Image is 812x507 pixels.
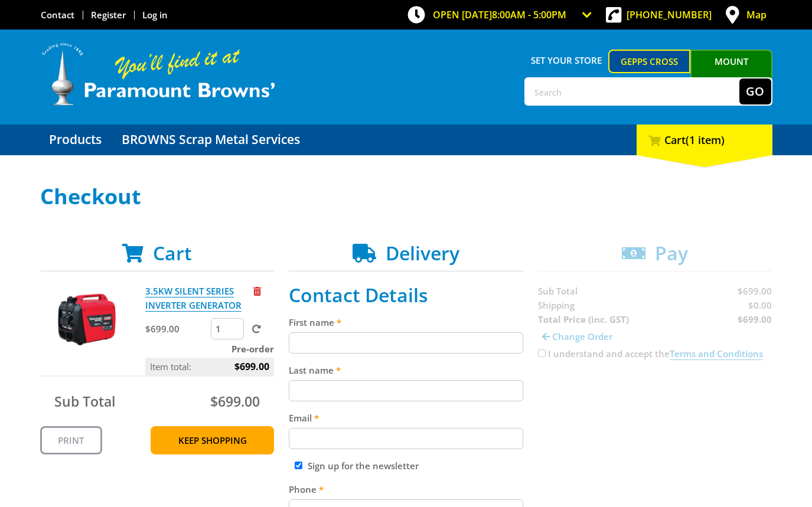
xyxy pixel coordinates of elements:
[637,125,772,155] div: Cart
[40,426,102,454] a: Print
[145,285,242,312] a: 3.5KW SILENT SERIES INVERTER GENERATOR
[690,50,772,94] a: Mount [PERSON_NAME]
[210,392,260,411] span: $699.00
[289,332,523,354] input: Please enter your first name.
[51,284,122,355] img: 3.5KW SILENT SERIES INVERTER GENERATOR
[234,358,269,375] span: $699.00
[289,428,523,449] input: Please enter your email address.
[41,9,74,21] a: Go to the Contact page
[289,411,523,425] label: Email
[686,133,725,147] span: (1 item)
[289,363,523,377] label: Last name
[289,380,523,401] input: Please enter your last name.
[492,8,566,21] span: 8:00am - 5:00pm
[153,240,192,266] span: Cart
[54,392,115,411] span: Sub Total
[289,315,523,329] label: First name
[524,50,609,71] span: Set your store
[608,50,690,73] a: Gepps Cross
[151,426,274,454] a: Keep Shopping
[91,9,126,21] a: Go to the registration page
[145,322,208,336] p: $699.00
[386,240,459,266] span: Delivery
[113,125,309,155] a: Go to the BROWNS Scrap Metal Services page
[253,285,261,297] a: Remove from cart
[526,78,739,104] input: Search
[40,185,772,208] h1: Checkout
[308,460,419,472] label: Sign up for the newsletter
[40,125,110,155] a: Go to the Products page
[289,284,523,306] h2: Contact Details
[40,41,276,107] img: Paramount Browns'
[433,8,566,21] span: OPEN [DATE]
[145,342,274,356] p: Pre-order
[142,9,168,21] a: Log in
[289,482,523,496] label: Phone
[739,78,771,104] button: Go
[145,358,274,375] p: Item total:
